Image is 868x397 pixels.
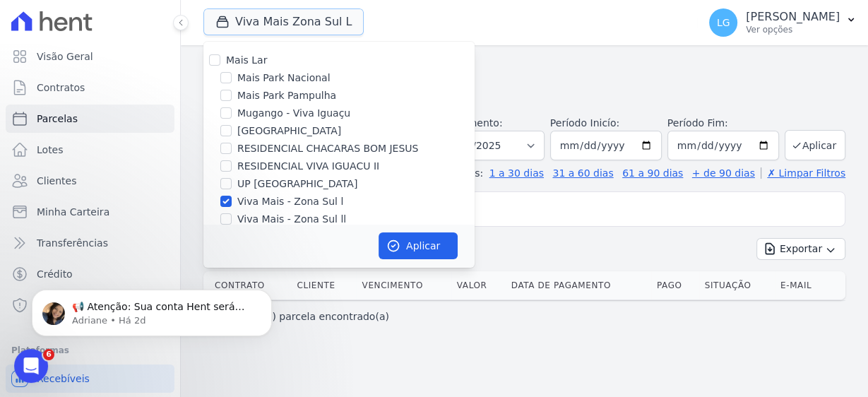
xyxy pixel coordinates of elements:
a: Clientes [6,167,174,195]
th: Valor [451,271,506,300]
th: Pago [651,271,699,300]
span: 6 [43,349,54,360]
span: Minha Carteira [37,205,109,219]
button: LG [PERSON_NAME] Ver opções [698,3,868,42]
label: UP [GEOGRAPHIC_DATA] [237,177,357,191]
label: [GEOGRAPHIC_DATA] [237,124,341,138]
span: Clientes [37,174,76,188]
label: Período Fim: [667,116,779,131]
span: Transferências [37,236,108,250]
button: Viva Mais Zona Sul L [203,8,364,35]
span: Recebíveis [37,372,90,386]
a: Contratos [6,73,174,102]
label: Mugango - Viva Iguaçu [237,106,350,121]
span: Parcelas [37,112,78,126]
button: Aplicar [379,232,458,259]
th: E-mail [775,271,831,300]
label: RESIDENCIAL CHACARAS BOM JESUS [237,141,418,156]
a: 1 a 30 dias [489,167,544,179]
p: Nenhum(a) parcela encontrado(a) [220,309,389,324]
label: Viva Mais - Zona Sul l [237,194,343,209]
label: Mais Park Nacional [237,71,331,85]
input: Buscar por nome do lote ou do cliente [230,195,839,223]
h2: Parcelas [203,57,845,82]
label: RESIDENCIAL VIVA IGUACU II [237,159,379,174]
a: Minha Carteira [6,198,174,226]
label: Mais Lar [226,54,267,66]
th: Data de Pagamento [506,271,651,300]
a: Recebíveis [6,365,174,393]
th: Situação [699,271,775,300]
th: Vencimento [356,271,451,300]
a: 61 a 90 dias [622,167,683,179]
span: LG [717,18,730,28]
label: Viva Mais - Zona Sul ll [237,212,346,227]
iframe: Intercom live chat [14,349,48,383]
a: Lotes [6,136,174,164]
button: Aplicar [785,130,845,160]
a: ✗ Limpar Filtros [761,167,845,179]
p: [PERSON_NAME] [746,10,840,24]
a: Negativação [6,291,174,319]
span: Contratos [37,81,85,95]
a: Parcelas [6,105,174,133]
p: Ver opções [746,24,840,35]
span: Visão Geral [37,49,93,64]
label: Período Inicío: [550,117,619,129]
button: Exportar [756,238,845,260]
label: Mais Park Pampulha [237,88,336,103]
th: Cliente [291,271,356,300]
a: Crédito [6,260,174,288]
span: Lotes [37,143,64,157]
a: 31 a 60 dias [552,167,613,179]
a: + de 90 dias [692,167,755,179]
a: Transferências [6,229,174,257]
iframe: Intercom notifications mensagem [11,260,293,359]
a: Visão Geral [6,42,174,71]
